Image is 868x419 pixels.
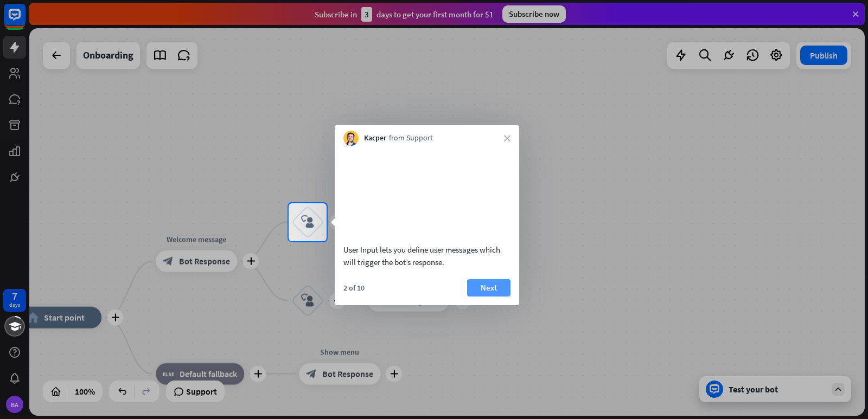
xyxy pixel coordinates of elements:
[364,133,386,144] span: Kacper
[343,283,365,293] div: 2 of 10
[389,133,433,144] span: from Support
[343,243,510,268] div: User Input lets you define user messages which will trigger the bot’s response.
[9,4,41,37] button: Open LiveChat chat widget
[301,216,314,229] i: block_user_input
[467,279,510,296] button: Next
[504,135,510,141] i: close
